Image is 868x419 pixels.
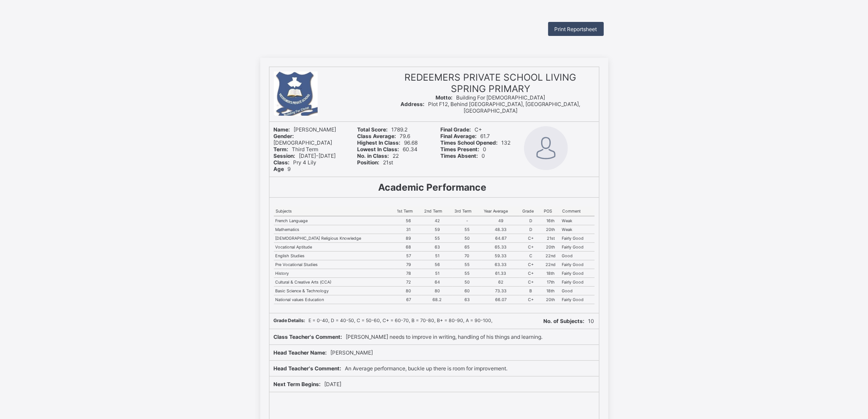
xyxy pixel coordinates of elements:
td: 51 [422,252,452,260]
td: 20th [542,243,560,252]
b: Position: [357,159,379,166]
td: C+ [520,278,542,287]
td: Mathematics [274,225,395,234]
td: 50 [453,278,482,287]
td: 67 [395,295,422,304]
th: 2nd Term [422,206,452,216]
td: C+ [520,260,542,269]
td: Weak [560,225,595,234]
td: 16th [542,216,560,225]
td: French Language [274,216,395,225]
td: 20th [542,225,560,234]
td: D [520,225,542,234]
td: 63 [422,243,452,252]
span: 132 [441,139,511,146]
b: Times School Opened: [441,139,498,146]
td: 89 [395,234,422,243]
span: Plot F12, Behind [GEOGRAPHIC_DATA], [GEOGRAPHIC_DATA], [GEOGRAPHIC_DATA] [400,101,581,114]
b: Highest In Class: [357,139,400,146]
th: 3rd Term [453,206,482,216]
td: 22nd [542,252,560,260]
td: 59.33 [482,252,520,260]
td: 78 [395,269,422,278]
td: 55 [453,269,482,278]
td: 48.33 [482,225,520,234]
td: 65 [453,243,482,252]
b: No. of Subjects: [544,318,585,324]
td: 17th [542,278,560,287]
td: - [453,216,482,225]
b: Final Average: [441,133,477,139]
td: 55 [453,260,482,269]
td: Cultural & Creative Arts (CCA) [274,278,395,287]
b: No. in Class: [357,153,389,159]
td: 18th [542,287,560,295]
b: Name: [274,126,291,133]
td: Fairly Good [560,269,595,278]
td: 70 [453,252,482,260]
td: 65.33 [482,243,520,252]
span: 0 [441,146,487,153]
span: [PERSON_NAME] [274,349,373,356]
b: Gender: [274,133,294,139]
span: 9 [274,166,291,172]
span: REDEEMERS PRIVATE SCHOOL LIVING SPRING PRIMARY [404,71,576,94]
th: Grade [520,206,542,216]
span: [DEMOGRAPHIC_DATA] [274,133,333,146]
td: 60 [453,287,482,295]
span: 0 [441,153,485,159]
b: Lowest In Class: [357,146,399,153]
td: 31 [395,225,422,234]
td: 42 [422,216,452,225]
td: C+ [520,269,542,278]
td: Good [560,252,595,260]
td: 62 [482,278,520,287]
td: 68.2 [422,295,452,304]
td: Fairly Good [560,243,595,252]
td: 80 [422,287,452,295]
td: 18th [542,269,560,278]
td: English Studies [274,252,395,260]
td: 64 [422,278,452,287]
span: 61.7 [441,133,490,139]
th: POS [542,206,560,216]
td: 56 [395,216,422,225]
td: 22nd [542,260,560,269]
td: Fairly Good [560,278,595,287]
th: Year Average [482,206,520,216]
td: Good [560,287,595,295]
td: C [520,252,542,260]
span: [PERSON_NAME] [274,126,337,133]
span: 22 [357,153,399,159]
td: 79 [395,260,422,269]
b: Final Grade: [441,126,471,133]
span: 79.6 [357,133,410,139]
td: 50 [453,234,482,243]
td: 64.67 [482,234,520,243]
td: 55 [453,225,482,234]
span: [DATE]-[DATE] [274,153,336,159]
th: Subjects [274,206,395,216]
td: History [274,269,395,278]
b: Motto: [436,94,453,101]
td: National values Education [274,295,395,304]
span: 60.34 [357,146,418,153]
td: Vocational Aptitude [274,243,395,252]
span: C+ [441,126,482,133]
td: 73.33 [482,287,520,295]
td: 51 [422,269,452,278]
b: Academic Performance [378,181,486,193]
span: Building For [DEMOGRAPHIC_DATA] [436,94,545,101]
td: C+ [520,234,542,243]
span: An Average performance, buckle up there is room for improvement. [274,365,508,372]
span: Pry 4 Lily [274,159,317,166]
td: 55 [422,234,452,243]
td: 63 [453,295,482,304]
span: E = 0-40, D = 40-50, C = 50-60, C+ = 60-70, B = 70-80, B+ = 80-90, A = 90-100, [274,318,493,323]
b: Age [274,166,284,172]
td: 80 [395,287,422,295]
td: 66.07 [482,295,520,304]
span: 1789.2 [357,126,407,133]
td: Weak [560,216,595,225]
b: Term: [274,146,289,153]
